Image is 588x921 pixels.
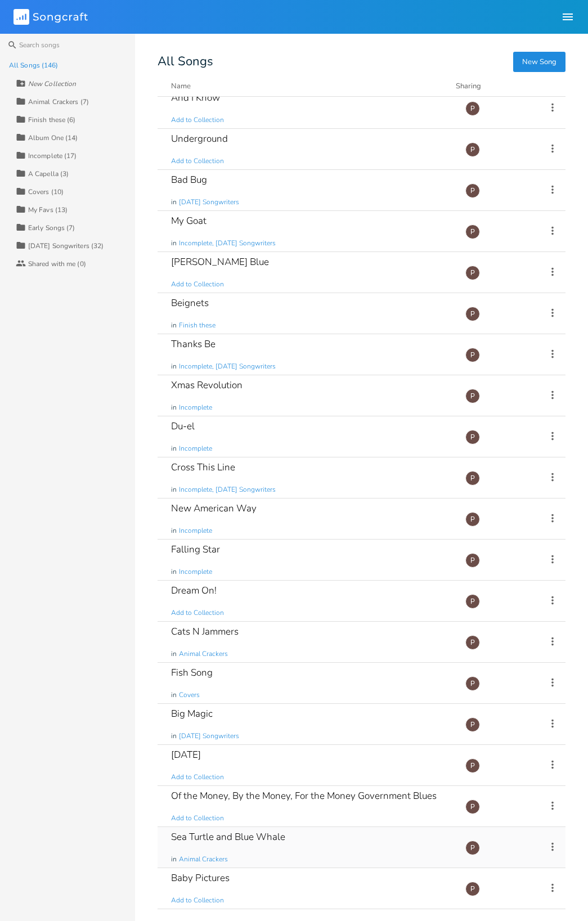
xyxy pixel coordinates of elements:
span: in [171,321,177,330]
div: Of the Money, By the Money, For the Money Government Blues [171,791,437,801]
div: [PERSON_NAME] Blue [171,257,269,267]
span: Incomplete [179,403,212,412]
div: Baby Pictures [171,873,230,883]
span: Finish these [179,321,216,330]
div: Du-el [171,421,195,431]
div: Paul H [465,430,480,444]
span: Add to Collection [171,156,224,166]
span: Covers [179,690,200,700]
span: Add to Collection [171,772,224,782]
span: Add to Collection [171,896,224,905]
span: Incomplete, [DATE] Songwriters [179,362,276,371]
span: in [171,444,177,453]
div: Paul H [465,348,480,362]
div: Paul H [465,553,480,568]
div: Incomplete (17) [28,152,77,159]
span: Incomplete [179,526,212,536]
span: Add to Collection [171,115,224,125]
span: in [171,690,177,700]
span: in [171,649,177,659]
span: in [171,526,177,536]
span: in [171,731,177,741]
div: Finish these (6) [28,116,76,123]
span: Add to Collection [171,814,224,823]
div: Paul H [465,512,480,527]
div: Paul H [465,758,480,773]
div: Album One (14) [28,134,78,141]
div: New Collection [28,80,76,87]
div: Paul H [465,307,480,321]
div: Paul H [465,676,480,691]
div: Covers (10) [28,188,64,195]
span: in [171,567,177,577]
div: Bad Bug [171,175,207,185]
div: All Songs (146) [9,62,59,69]
div: Paul H [465,717,480,732]
div: Shared with me (0) [28,260,86,267]
div: Cross This Line [171,462,235,472]
span: Add to Collection [171,280,224,289]
div: Falling Star [171,545,220,554]
button: New Song [513,52,565,72]
div: Dream On! [171,586,217,595]
span: Animal Crackers [179,855,228,864]
span: Add to Collection [171,608,224,618]
div: Beignets [171,298,209,308]
span: in [171,403,177,412]
div: Name [171,81,191,91]
div: Early Songs (7) [28,224,75,231]
div: Paul H [465,841,480,855]
span: in [171,485,177,495]
span: Incomplete, [DATE] Songwriters [179,485,276,495]
div: Paul H [465,266,480,280]
button: Name [171,80,442,92]
span: Incomplete [179,567,212,577]
div: [DATE] [171,750,201,760]
div: Paul H [465,882,480,896]
div: Paul H [465,471,480,486]
span: Incomplete, [DATE] Songwriters [179,239,276,248]
div: Paul H [465,183,480,198]
span: in [171,855,177,864]
div: And I Know [171,93,220,102]
div: New American Way [171,504,257,513]
span: in [171,197,177,207]
div: Paul H [465,389,480,403]
div: Paul H [465,799,480,814]
div: Sharing [456,80,523,92]
div: All Songs [158,56,565,67]
div: My Goat [171,216,207,226]
div: Paul H [465,594,480,609]
div: Paul H [465,142,480,157]
div: Thanks Be [171,339,216,349]
div: Sea Turtle and Blue Whale [171,832,285,842]
div: Big Magic [171,709,213,718]
div: [DATE] Songwriters (32) [28,242,104,249]
span: in [171,239,177,248]
div: Xmas Revolution [171,380,243,390]
div: Paul H [465,635,480,650]
div: A Capella (3) [28,170,69,177]
span: Animal Crackers [179,649,228,659]
span: Incomplete [179,444,212,453]
span: [DATE] Songwriters [179,197,239,207]
div: Cats N Jammers [171,627,239,636]
div: Underground [171,134,228,143]
span: [DATE] Songwriters [179,731,239,741]
div: Fish Song [171,668,213,677]
div: My Favs (13) [28,206,68,213]
div: Animal Crackers (7) [28,98,89,105]
span: in [171,362,177,371]
div: Paul H [465,101,480,116]
div: Paul H [465,224,480,239]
